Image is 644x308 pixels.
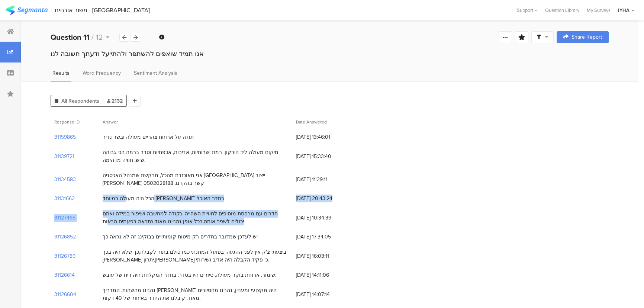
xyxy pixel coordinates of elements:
span: 12 [96,32,103,43]
section: 31126604 [54,291,76,298]
span: [DATE] 14:11:06 [296,271,355,279]
section: 31126614 [54,271,75,279]
span: [DATE] 16:03:11 [296,252,355,260]
span: All Respondents [61,97,99,105]
span: [DATE] 20:43:24 [296,195,355,202]
div: נהנינו מהשהות. המדריך [PERSON_NAME] היה מקצועי ומעניין, נהנינו מהסיורים מאוד. קיבלנו את החדר באיח... [103,286,289,302]
section: 31131662 [54,195,75,202]
div: חדרים עם מרפסת מוסיפים לחוויית השהייה .נקודה למחשבה ושיפור במידה ואתם יכולים לשפר אותה.בכל אופן נ... [103,210,289,225]
a: My Surveys [583,7,614,14]
span: / [91,32,94,43]
div: Support [517,4,538,16]
b: Question 11 [51,32,89,43]
span: [DATE] 13:46:01 [296,133,355,141]
span: [DATE] 11:29:11 [296,176,355,183]
section: 31139721 [54,153,74,160]
section: 31126852 [54,233,76,241]
div: מיקום מעולה ליד הירקון, רמת ישרותיות, אדיבות, אכפתיות וסדר ברמה הכי גבוהה שיש. חוויה מדהימה. [103,148,289,164]
span: [DATE] 14:07:14 [296,291,355,298]
div: IYHA [618,7,629,14]
section: 31134583 [54,176,76,183]
span: Share Report [571,35,602,40]
div: אני מאוכזבת מהכל, מבקשת שמנהל האכסניה [GEOGRAPHIC_DATA] ייצור [PERSON_NAME] קשר בהקדם. 0502028188 [103,171,289,187]
section: 31126789 [54,252,75,260]
span: [DATE] 17:34:05 [296,233,355,241]
span: Answer [103,119,118,125]
span: [DATE] 15:33:40 [296,153,355,160]
div: | [51,6,52,15]
span: Sentiment Analysis [134,69,177,77]
span: Word Frequency [83,69,121,77]
a: Question Library [541,7,583,14]
div: אנו תמיד שואפים להשתפר ולהתייעל ודעתך חשובה לנו [51,49,609,59]
img: segmanta logo [6,6,48,15]
section: 31127465 [54,214,75,222]
div: ביצעתי צ'ק אין לפני ההגעה. בפועל המתנתי כמו כולם בתור לקבלה,כך שלא היה בכך [PERSON_NAME] יתרון.[P... [103,248,289,264]
div: יש לעדכן שמדובר בחדרים רק מיטות קומותייים בבוקינג זה לא נראה כך [103,233,258,241]
section: 31159865 [54,133,76,141]
span: Results [52,69,70,77]
span: Date Answered [296,119,327,125]
div: תודה על ארוחת צהריים מעולה ובשר נדיר [103,133,194,141]
div: שימור. ארוחת בוקר מעולה. סיורים היו בסדר. בחדר המקלחת היה ריח של עובש. [103,271,276,279]
div: הכל היה מעולה במיוחד [PERSON_NAME] בחדר האוכל [103,195,224,202]
span: [DATE] 10:34:39 [296,214,355,222]
span: 2132 [107,97,123,105]
span: Response ID [54,119,80,125]
div: משוב אורחים - [GEOGRAPHIC_DATA] [55,7,150,14]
